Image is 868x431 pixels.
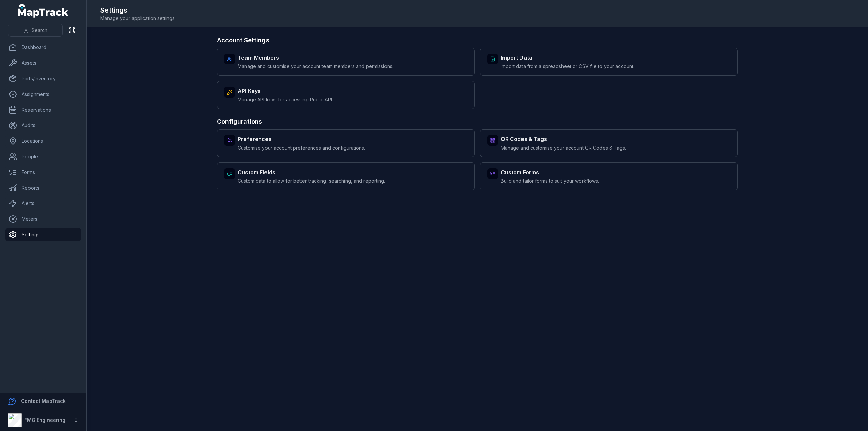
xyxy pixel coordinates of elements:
[217,81,475,109] a: API KeysManage API keys for accessing Public API.
[501,144,626,151] span: Manage and customise your account QR Codes & Tags.
[238,54,393,62] strong: Team Members
[238,87,333,95] strong: API Keys
[217,36,738,45] h3: Account Settings
[5,181,81,195] a: Reports
[5,119,81,132] a: Audits
[5,87,81,101] a: Assignments
[501,54,634,62] strong: Import Data
[5,150,81,163] a: People
[8,24,63,37] button: Search
[217,162,475,190] a: Custom FieldsCustom data to allow for better tracking, searching, and reporting.
[5,134,81,148] a: Locations
[238,168,385,176] strong: Custom Fields
[238,96,333,103] span: Manage API keys for accessing Public API.
[217,117,738,126] h3: Configurations
[5,103,81,117] a: Reservations
[238,178,385,184] span: Custom data to allow for better tracking, searching, and reporting.
[5,56,81,70] a: Assets
[480,48,738,76] a: Import DataImport data from a spreadsheet or CSV file to your account.
[501,63,634,70] span: Import data from a spreadsheet or CSV file to your account.
[480,162,738,190] a: Custom FormsBuild and tailor forms to suit your workflows.
[501,178,599,184] span: Build and tailor forms to suit your workflows.
[5,228,81,241] a: Settings
[480,129,738,157] a: QR Codes & TagsManage and customise your account QR Codes & Tags.
[5,41,81,54] a: Dashboard
[32,27,47,34] span: Search
[100,5,176,15] h2: Settings
[5,165,81,179] a: Forms
[501,168,599,176] strong: Custom Forms
[238,63,393,70] span: Manage and customise your account team members and permissions.
[217,48,475,76] a: Team MembersManage and customise your account team members and permissions.
[24,417,65,423] strong: FMG Engineering
[5,212,81,226] a: Meters
[5,72,81,85] a: Parts/Inventory
[217,129,475,157] a: PreferencesCustomise your account preferences and configurations.
[18,4,69,18] a: MapTrack
[21,398,66,404] strong: Contact MapTrack
[238,144,365,151] span: Customise your account preferences and configurations.
[5,197,81,210] a: Alerts
[238,135,365,143] strong: Preferences
[100,15,176,22] span: Manage your application settings.
[501,135,626,143] strong: QR Codes & Tags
